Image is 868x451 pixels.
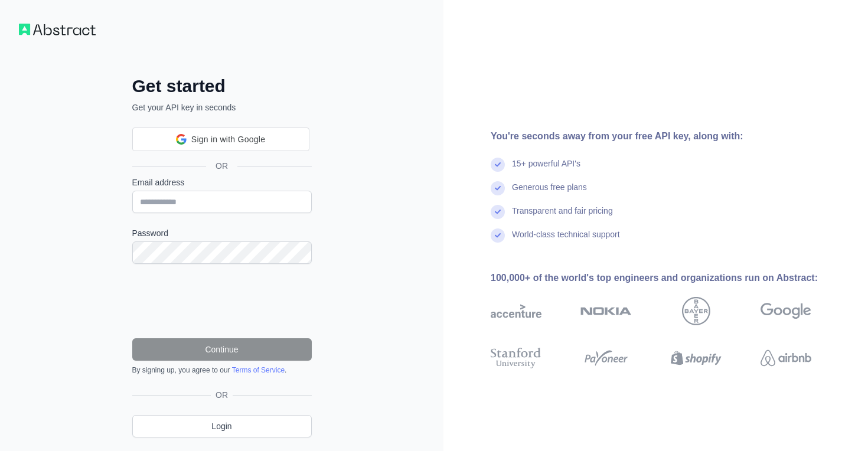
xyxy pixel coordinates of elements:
img: google [761,297,811,325]
h2: Get started [132,76,312,97]
img: accenture [491,297,541,325]
label: Password [132,227,312,239]
img: airbnb [761,345,811,371]
a: Login [132,415,312,437]
span: OR [206,160,237,172]
img: bayer [682,297,710,325]
label: Email address [132,177,312,188]
img: stanford university [491,345,541,371]
img: Workflow [19,24,96,35]
div: By signing up, you agree to our . [132,365,312,375]
img: check mark [491,181,505,195]
img: shopify [671,345,722,371]
img: check mark [491,158,505,172]
img: nokia [580,297,631,325]
div: Transparent and fair pricing [512,205,613,228]
span: OR [211,389,233,401]
div: 100,000+ of the world's top engineers and organizations run on Abstract: [491,271,849,285]
a: Terms of Service [232,366,285,374]
img: check mark [491,205,505,219]
button: Continue [132,338,312,361]
div: Generous free plans [512,181,587,205]
img: payoneer [580,345,631,371]
div: 15+ powerful API's [512,158,580,181]
img: check mark [491,228,505,243]
span: Sign in with Google [191,133,265,146]
div: You're seconds away from your free API key, along with: [491,129,849,143]
div: Sign in with Google [132,128,309,151]
iframe: reCAPTCHA [132,278,312,324]
p: Get your API key in seconds [132,102,312,113]
div: World-class technical support [512,228,620,252]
